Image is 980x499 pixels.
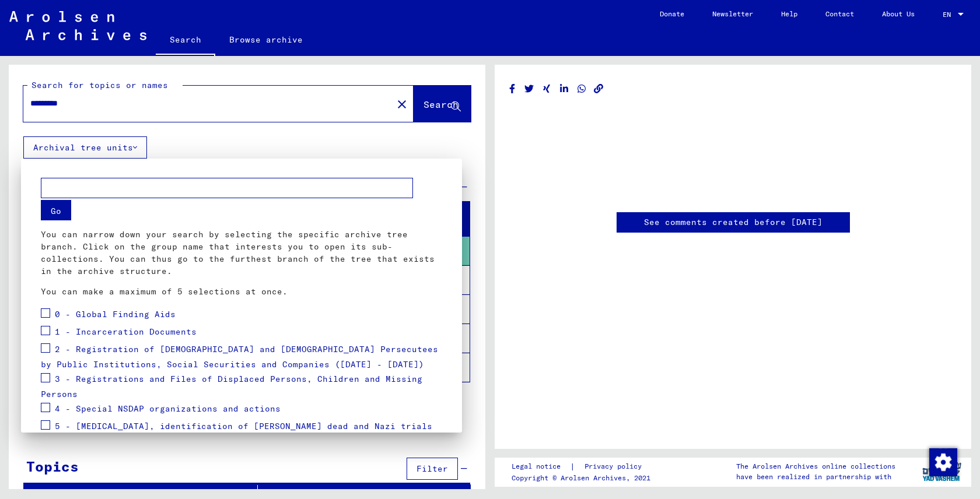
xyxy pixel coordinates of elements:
[41,229,442,277] p: You can narrow down your search by selecting the specific archive tree branch. Click on the group...
[55,326,197,337] span: 1 - Incarceration Documents
[55,403,281,414] span: 4 - Special NSDAP organizations and actions
[55,421,432,431] span: 5 - [MEDICAL_DATA], identification of [PERSON_NAME] dead and Nazi trials
[41,374,422,400] span: 3 - Registrations and Files of Displaced Persons, Children and Missing Persons
[41,344,438,370] span: 2 - Registration of [DEMOGRAPHIC_DATA] and [DEMOGRAPHIC_DATA] Persecutees by Public Institutions,...
[41,200,71,220] button: Go
[55,309,176,319] span: 0 - Global Finding Aids
[41,286,442,298] p: You can make a maximum of 5 selections at once.
[929,448,957,476] img: Change consent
